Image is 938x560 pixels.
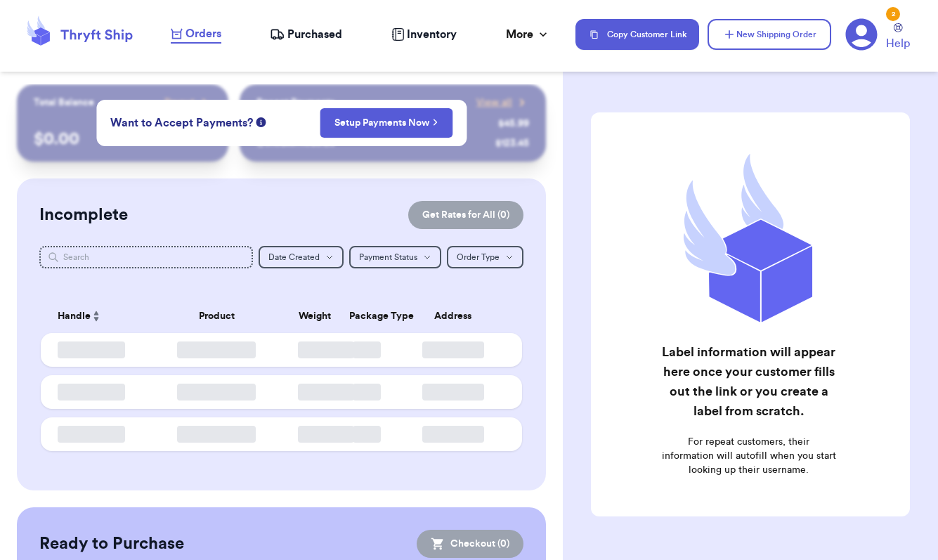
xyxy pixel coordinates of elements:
span: Payment Status [359,253,417,261]
a: 2 [845,18,878,51]
span: Want to Accept Payments? [110,115,253,131]
h2: Label information will appear here once your customer fills out the link or you create a label fr... [661,342,838,421]
h2: Incomplete [39,204,128,226]
p: Recent Payments [256,96,334,110]
p: For repeat customers, their information will autofill when you start looking up their username. [661,435,838,477]
button: Get Rates for All (0) [408,201,523,229]
a: Help [886,23,910,52]
a: Purchased [270,26,342,43]
th: Weight [289,299,341,333]
div: $ 45.99 [498,117,529,131]
p: $ 0.00 [34,128,211,150]
div: 2 [886,7,900,21]
span: Handle [58,309,91,324]
p: Total Balance [34,96,94,110]
button: New Shipping Order [708,19,831,50]
button: Payment Status [349,246,441,268]
button: Date Created [259,246,344,268]
a: Payout [164,96,211,110]
button: Order Type [447,246,523,268]
span: View all [476,96,512,110]
button: Setup Payments Now [320,108,452,138]
span: Inventory [407,26,457,43]
a: Inventory [391,26,457,43]
button: Copy Customer Link [575,19,699,50]
span: Payout [164,96,195,110]
button: Checkout (0) [417,530,523,558]
span: Help [886,35,910,52]
th: Address [393,299,522,333]
span: Date Created [268,253,320,261]
div: More [506,26,550,43]
a: Orders [171,25,221,44]
h2: Ready to Purchase [39,533,184,555]
span: Purchased [287,26,342,43]
th: Product [144,299,289,333]
a: Setup Payments Now [334,116,438,130]
th: Package Type [341,299,393,333]
button: Sort ascending [91,308,102,325]
span: Orders [185,25,221,42]
span: Order Type [457,253,500,261]
input: Search [39,246,253,268]
a: View all [476,96,529,110]
div: $ 123.45 [495,136,529,150]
